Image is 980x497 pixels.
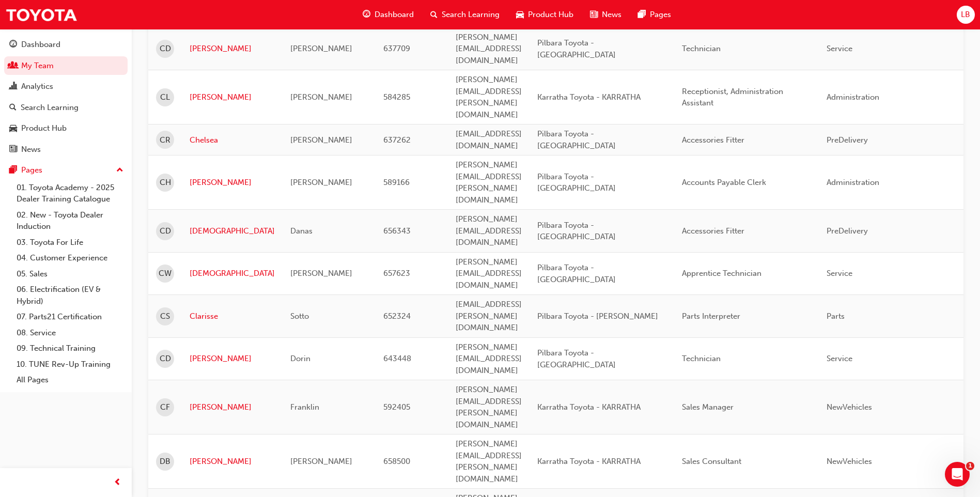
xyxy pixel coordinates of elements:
span: CD [160,43,171,55]
span: 589166 [383,178,410,187]
span: pages-icon [638,8,646,21]
span: Accessories Fitter [682,226,744,236]
span: up-icon [116,164,123,177]
span: Franklin [290,402,319,412]
span: car-icon [9,124,17,133]
span: Danas [290,226,313,236]
span: [PERSON_NAME] [290,135,352,145]
span: CS [160,310,170,322]
span: [PERSON_NAME] [290,92,352,102]
span: [PERSON_NAME][EMAIL_ADDRESS][DOMAIN_NAME] [456,33,522,65]
a: Analytics [4,77,128,96]
div: Dashboard [21,39,60,51]
span: guage-icon [9,40,17,50]
span: Service [827,269,852,278]
span: CD [160,225,171,237]
a: 10. TUNE Rev-Up Training [12,356,128,372]
span: [EMAIL_ADDRESS][PERSON_NAME][DOMAIN_NAME] [456,300,522,332]
a: 03. Toyota For Life [12,235,128,251]
span: search-icon [430,8,438,21]
span: [PERSON_NAME] [290,178,352,187]
span: car-icon [516,8,524,21]
span: PreDelivery [827,226,868,236]
span: [PERSON_NAME][EMAIL_ADDRESS][PERSON_NAME][DOMAIN_NAME] [456,160,522,205]
span: [PERSON_NAME][EMAIL_ADDRESS][PERSON_NAME][DOMAIN_NAME] [456,75,522,119]
span: Sales Manager [682,402,734,412]
a: pages-iconPages [630,4,679,25]
span: 1 [966,462,974,470]
span: Pilbara Toyota - [GEOGRAPHIC_DATA] [537,348,616,369]
a: News [4,140,128,159]
span: Dashboard [375,9,414,21]
span: Service [827,44,852,53]
span: News [602,9,621,21]
span: CL [160,91,170,103]
span: Apprentice Technician [682,269,761,278]
span: CW [159,268,172,279]
span: Karratha Toyota - KARRATHA [537,92,641,102]
a: Dashboard [4,35,128,54]
a: 01. Toyota Academy - 2025 Dealer Training Catalogue [12,180,128,207]
span: 592405 [383,402,410,412]
span: search-icon [9,103,17,113]
span: Service [827,354,852,363]
a: [DEMOGRAPHIC_DATA] [190,225,275,237]
span: 657623 [383,269,410,278]
a: news-iconNews [582,4,630,25]
a: [PERSON_NAME] [190,401,275,413]
span: [PERSON_NAME][EMAIL_ADDRESS][PERSON_NAME][DOMAIN_NAME] [456,385,522,429]
span: prev-icon [114,476,121,489]
span: NewVehicles [827,402,872,412]
div: Product Hub [21,122,67,134]
img: Trak [5,3,77,26]
span: chart-icon [9,82,17,91]
a: car-iconProduct Hub [508,4,582,25]
span: Receptionist, Administration Assistant [682,87,783,108]
span: Pilbara Toyota - [GEOGRAPHIC_DATA] [537,221,616,242]
a: 08. Service [12,325,128,341]
span: PreDelivery [827,135,868,145]
span: [PERSON_NAME] [290,457,352,466]
span: [PERSON_NAME] [290,269,352,278]
button: Pages [4,161,128,180]
span: Administration [827,92,879,102]
span: [PERSON_NAME][EMAIL_ADDRESS][DOMAIN_NAME] [456,214,522,247]
span: [PERSON_NAME][EMAIL_ADDRESS][DOMAIN_NAME] [456,343,522,375]
span: [PERSON_NAME][EMAIL_ADDRESS][PERSON_NAME][DOMAIN_NAME] [456,439,522,484]
a: [PERSON_NAME] [190,43,275,55]
button: DashboardMy TeamAnalyticsSearch LearningProduct HubNews [4,33,128,161]
span: Pages [650,9,671,21]
a: guage-iconDashboard [354,4,422,25]
span: news-icon [590,8,598,21]
span: DB [160,456,170,468]
span: CF [160,401,170,413]
span: Administration [827,178,879,187]
span: news-icon [9,145,17,154]
span: Sotto [290,312,309,321]
span: Technician [682,354,721,363]
div: News [21,144,41,156]
span: Dorin [290,354,310,363]
span: Accessories Fitter [682,135,744,145]
span: Product Hub [528,9,573,21]
span: Technician [682,44,721,53]
span: guage-icon [363,8,370,21]
a: Clarisse [190,310,275,322]
span: 637709 [383,44,410,53]
span: 637262 [383,135,411,145]
span: Karratha Toyota - KARRATHA [537,457,641,466]
span: Pilbara Toyota - [GEOGRAPHIC_DATA] [537,263,616,284]
a: search-iconSearch Learning [422,4,508,25]
span: 652324 [383,312,411,321]
a: 04. Customer Experience [12,250,128,266]
span: Accounts Payable Clerk [682,178,766,187]
a: Chelsea [190,134,275,146]
span: 643448 [383,354,411,363]
span: LB [961,9,970,21]
a: [PERSON_NAME] [190,91,275,103]
span: CD [160,353,171,365]
span: 658500 [383,457,410,466]
a: All Pages [12,372,128,388]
